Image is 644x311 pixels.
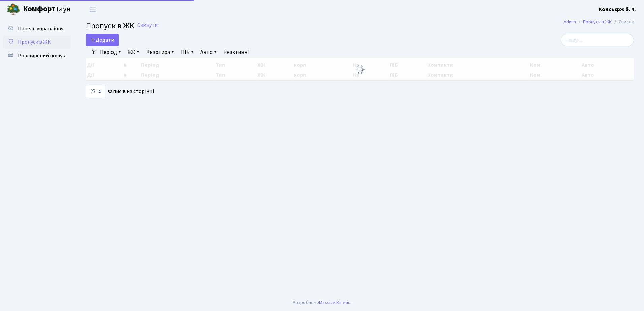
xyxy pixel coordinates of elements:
[7,3,20,16] img: logo.png
[84,4,101,15] button: Переключити навігацію
[137,22,158,28] a: Скинути
[553,15,644,29] nav: breadcrumb
[125,46,142,58] a: ЖК
[599,5,636,13] a: Консьєрж б. 4.
[86,20,134,32] span: Пропуск в ЖК
[319,299,350,306] a: Massive Kinetic
[86,85,105,98] select: записів на сторінці
[86,34,119,46] a: Додати
[23,4,55,14] b: Комфорт
[3,35,71,49] a: Пропуск в ЖК
[18,38,51,46] span: Пропуск в ЖК
[18,25,63,32] span: Панель управління
[561,34,634,46] input: Пошук...
[612,18,634,26] li: Список
[86,85,154,98] label: записів на сторінці
[143,46,177,58] a: Квартира
[355,64,365,75] img: Обробка...
[198,46,219,58] a: Авто
[293,299,351,306] div: Розроблено .
[221,46,251,58] a: Неактивні
[178,46,196,58] a: ПІБ
[3,22,71,35] a: Панель управління
[583,18,612,25] a: Пропуск в ЖК
[23,4,71,15] span: Таун
[563,18,576,25] a: Admin
[18,52,65,59] span: Розширений пошук
[97,46,124,58] a: Період
[3,49,71,62] a: Розширений пошук
[90,36,114,44] span: Додати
